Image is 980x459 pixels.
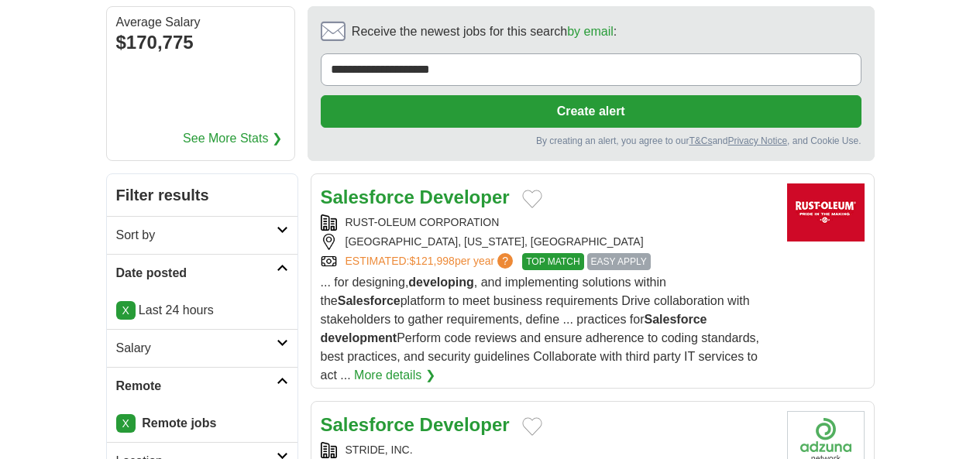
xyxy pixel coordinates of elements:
[321,276,760,382] span: ... for designing, , and implementing solutions within the platform to meet business requirements...
[107,216,297,254] a: Sort by
[321,95,861,128] button: Create alert
[142,416,216,430] strong: Remote jobs
[116,339,277,358] h2: Salary
[116,29,285,57] div: $170,775
[522,417,542,436] button: Add to favorite jobs
[645,313,707,326] strong: Salesforce
[522,190,542,208] button: Add to favorite jobs
[321,414,414,435] strong: Salesforce
[107,254,297,292] a: Date posted
[727,135,787,146] a: Privacy Notice
[420,187,510,207] strong: Developer
[354,366,435,385] a: More details ❯
[107,329,297,367] a: Salary
[116,301,288,320] p: Last 24 hours
[116,301,136,320] a: X
[116,414,136,433] a: X
[321,187,414,207] strong: Salesforce
[183,129,282,148] a: See More Stats ❯
[107,174,297,216] h2: Filter results
[787,183,865,241] img: RustOleum logo
[321,187,510,207] a: Salesforce Developer
[116,226,277,245] h2: Sort by
[567,25,614,38] a: by email
[116,264,277,283] h2: Date posted
[522,253,583,270] span: TOP MATCH
[338,294,401,307] strong: Salesforce
[587,253,651,270] span: EASY APPLY
[116,377,277,396] h2: Remote
[497,253,513,269] span: ?
[408,276,473,289] strong: developing
[116,16,285,29] div: Average Salary
[346,253,517,270] a: ESTIMATED:$121,998per year?
[689,135,712,146] a: T&Cs
[352,22,617,41] span: Receive the newest jobs for this search :
[420,414,510,435] strong: Developer
[321,414,510,435] a: Salesforce Developer
[321,331,397,344] strong: development
[321,234,775,250] div: [GEOGRAPHIC_DATA], [US_STATE], [GEOGRAPHIC_DATA]
[346,216,500,228] a: RUST-OLEUM CORPORATION
[321,134,861,148] div: By creating an alert, you agree to our and , and Cookie Use.
[321,442,775,458] div: STRIDE, INC.
[107,367,297,405] a: Remote
[409,255,454,267] span: $121,998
